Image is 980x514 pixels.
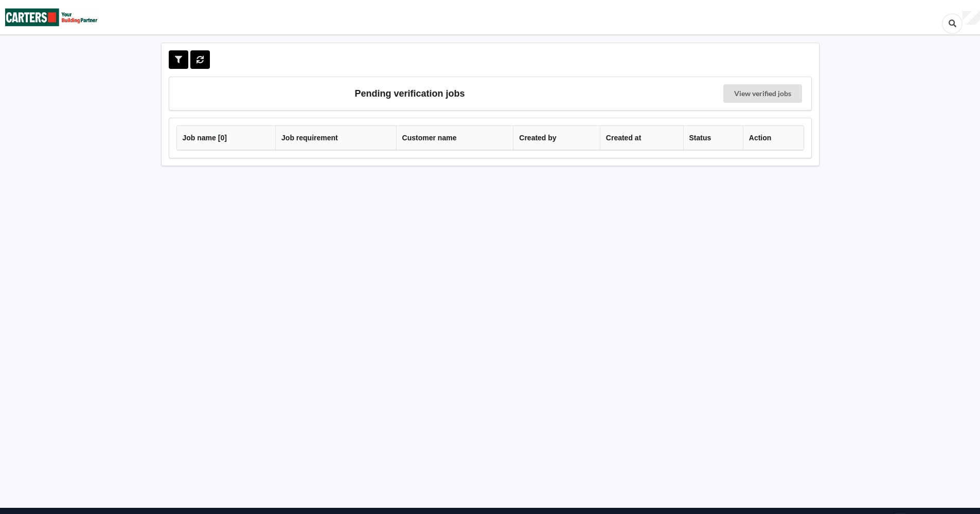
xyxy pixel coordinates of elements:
[177,126,276,150] th: Job name [ 0 ]
[683,126,743,150] th: Status
[963,11,980,25] div: User Profile
[176,84,644,103] h3: Pending verification jobs
[5,1,98,34] img: Carters
[723,84,802,103] a: View verified jobs
[396,126,513,150] th: Customer name
[743,126,804,150] th: Action
[513,126,600,150] th: Created by
[275,126,396,150] th: Job requirement
[600,126,683,150] th: Created at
